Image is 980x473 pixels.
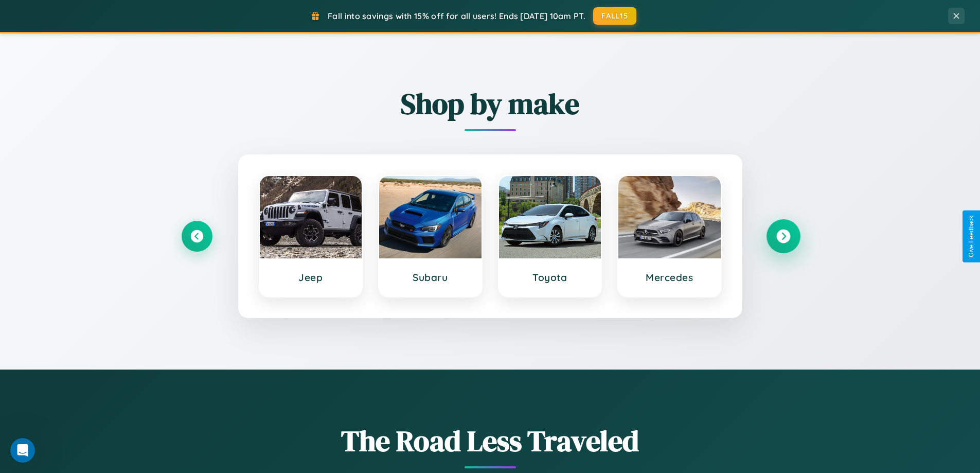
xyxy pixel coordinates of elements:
[629,271,710,284] h3: Mercedes
[270,271,352,284] h3: Jeep
[509,271,591,284] h3: Toyota
[182,84,799,124] h2: Shop by make
[328,11,585,21] span: Fall into savings with 15% off for all users! Ends [DATE] 10am PT.
[10,438,35,463] iframe: Intercom live chat
[182,421,799,461] h1: The Road Less Traveled
[968,216,975,257] div: Give Feedback
[593,7,636,25] button: FALL15
[389,271,471,284] h3: Subaru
